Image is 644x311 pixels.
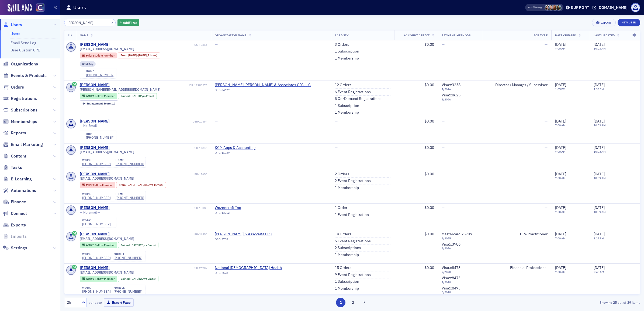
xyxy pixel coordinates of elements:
[442,286,461,291] span: Visa : x8473
[80,210,100,214] span: — No Email —
[80,150,134,154] span: [EMAIL_ADDRESS][DOMAIN_NAME]
[131,94,154,98] div: (2yrs 2mos)
[11,31,20,36] a: Users
[127,183,163,187] div: – (12yrs 11mos)
[442,205,445,210] span: —
[3,222,26,228] a: Exports
[86,132,115,136] div: home
[11,233,27,239] span: Imports
[110,206,207,210] div: USR-15083
[80,93,117,99] div: Active: Active: Fellow Member
[82,256,111,260] div: [PHONE_NUMBER]
[82,289,111,293] a: [PHONE_NUMBER]
[555,123,566,127] time: 7:00 AM
[11,199,26,205] span: Finance
[3,188,36,194] a: Automations
[594,176,606,180] time: 10:59 AM
[3,96,37,102] a: Registrations
[11,142,43,148] span: Email Marketing
[555,150,566,153] time: 7:00 AM
[11,165,22,170] span: Tasks
[11,188,36,194] span: Automations
[86,277,95,281] span: Active
[442,247,478,250] span: 6 / 2026
[442,232,472,236] span: Mastercard : x6709
[335,239,371,244] a: 6 Event Registrations
[442,281,478,284] span: 2 / 2028
[335,279,359,284] a: 1 Subscription
[335,90,371,95] a: 6 Event Registrations
[82,193,111,196] div: work
[3,211,27,216] a: Connect
[131,277,139,281] span: [DATE]
[555,33,576,37] span: Date Created
[110,120,207,123] div: USR-10354
[594,87,604,91] time: 1:38 PM
[80,182,115,188] div: Prior: Prior: Fellow Member
[555,47,566,50] time: 7:00 AM
[215,205,264,210] span: Wozencroft Inc
[131,94,139,98] span: [DATE]
[82,277,115,281] a: Active Fellow Member
[80,124,100,128] span: — No Email —
[335,96,382,101] a: 5 On-Demand Registrations
[3,153,26,159] a: Content
[3,176,32,182] a: E-Learning
[594,172,605,176] span: [DATE]
[335,186,359,190] a: 1 Membership
[82,94,115,98] a: Active Fellow Member
[442,82,461,87] span: Visa : x3238
[11,119,37,125] span: Memberships
[80,276,117,282] div: Active: Active: Fellow Member
[335,33,349,37] span: Activity
[93,54,115,57] span: Student Member
[555,172,566,176] span: [DATE]
[594,145,605,150] span: [DATE]
[95,243,115,247] span: Fellow Member
[626,293,639,306] iframe: Intercom live chat
[452,300,640,305] div: Showing out of items
[555,82,566,87] span: [DATE]
[86,73,115,77] div: [PHONE_NUMBER]
[555,232,566,236] span: [DATE]
[80,61,96,67] div: Gold Key
[82,222,111,226] a: [PHONE_NUMBER]
[80,265,110,270] div: [PERSON_NAME]
[73,4,86,11] h1: Users
[36,4,44,12] img: SailAMX
[116,193,144,196] div: home
[121,243,131,247] span: Joined :
[545,5,550,11] span: Stacy Svendsen
[89,300,102,305] label: per page
[594,82,605,87] span: [DATE]
[86,54,93,57] span: Prior
[335,212,369,217] a: 1 Event Registration
[335,179,371,183] a: 2 Event Registrations
[11,96,37,102] span: Registrations
[215,237,272,243] div: ORG-3708
[80,119,110,124] div: [PERSON_NAME]
[442,42,445,47] span: —
[215,145,264,150] span: KCM Apps & Accounting
[116,196,144,200] a: [PHONE_NUMBER]
[545,205,548,210] span: —
[110,146,207,150] div: USR-11835
[11,222,26,228] span: Exports
[335,286,359,291] a: 1 Membership
[118,242,158,248] div: Joined: 2002-01-29 00:00:00
[8,4,32,12] img: SailAMX
[82,286,111,289] div: work
[11,22,22,28] span: Users
[80,205,110,210] div: [PERSON_NAME]
[82,196,111,200] a: [PHONE_NUMBER]
[80,42,110,47] div: [PERSON_NAME]
[612,300,618,305] strong: 25
[127,183,135,187] span: [DATE]
[80,83,110,88] div: [PERSON_NAME]
[404,33,430,37] span: Account Credit
[442,275,461,280] span: Visa : x8473
[424,172,434,176] span: $0.00
[592,19,615,26] button: Export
